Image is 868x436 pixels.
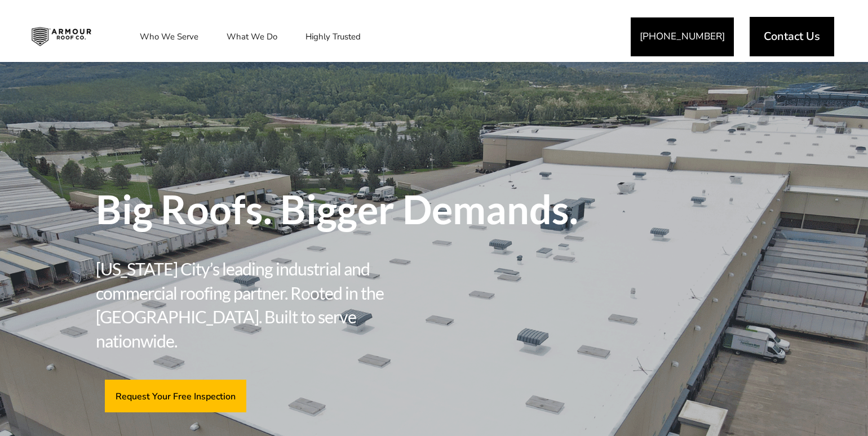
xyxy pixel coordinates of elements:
a: [PHONE_NUMBER] [631,17,734,56]
a: What We Do [215,23,289,51]
a: Request Your Free Inspection [105,380,246,412]
a: Who We Serve [129,23,210,51]
span: [US_STATE] City’s leading industrial and commercial roofing partner. Rooted in the [GEOGRAPHIC_DA... [96,257,430,353]
a: Contact Us [750,17,834,56]
span: Contact Us [764,31,820,42]
img: Industrial and Commercial Roofing Company | Armour Roof Co. [23,23,100,51]
span: Big Roofs. Bigger Demands. [96,189,597,229]
span: Request Your Free Inspection [116,390,236,401]
a: Highly Trusted [294,23,372,51]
